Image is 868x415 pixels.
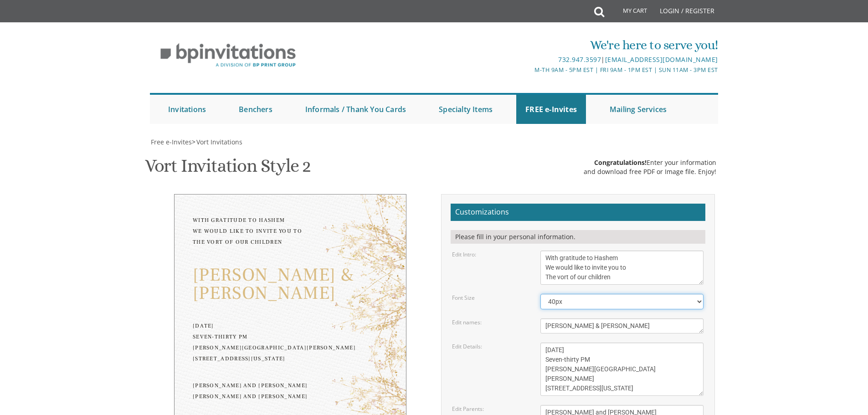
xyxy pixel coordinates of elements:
[192,138,242,146] span: >
[195,138,242,146] a: Vort Invitations
[451,230,705,244] div: Please fill in your personal information.
[540,318,704,333] textarea: [PERSON_NAME] & [PERSON_NAME]
[150,36,306,74] img: BP Invitation Loft
[430,95,502,124] a: Specialty Items
[452,251,476,258] label: Edit Intro:
[452,343,482,350] label: Edit Details:
[451,204,705,221] h2: Customizations
[584,167,716,176] div: and download free PDF or Image file. Enjoy!
[540,251,704,285] textarea: With gratitude to Hashem We would like to invite you to The vort of our children
[452,405,484,413] label: Edit Parents:
[558,55,601,64] a: 732.947.3597
[452,318,482,326] label: Edit names:
[594,158,647,167] span: Congratulations!
[516,95,586,124] a: FREE e-Invites
[159,95,215,124] a: Invitations
[230,95,282,124] a: Benchers
[603,1,653,24] a: My Cart
[150,138,192,146] a: Free e-Invites
[340,36,718,54] div: We're here to serve you!
[151,138,192,146] span: Free e-Invites
[605,55,718,64] a: [EMAIL_ADDRESS][DOMAIN_NAME]
[196,138,242,146] span: Vort Invitations
[584,158,716,167] div: Enter your information
[601,95,676,124] a: Mailing Services
[340,65,718,75] div: M-Th 9am - 5pm EST | Fri 9am - 1pm EST | Sun 11am - 3pm EST
[540,343,704,396] textarea: [DATE] Seven-thirty PM [PERSON_NAME][GEOGRAPHIC_DATA][PERSON_NAME] [STREET_ADDRESS][US_STATE]
[193,266,388,302] div: [PERSON_NAME] & [PERSON_NAME]
[296,95,415,124] a: Informals / Thank You Cards
[193,215,388,248] div: With gratitude to Hashem We would like to invite you to The vort of our children
[193,380,388,402] div: [PERSON_NAME] and [PERSON_NAME] [PERSON_NAME] and [PERSON_NAME]
[193,321,388,364] div: [DATE] Seven-thirty PM [PERSON_NAME][GEOGRAPHIC_DATA][PERSON_NAME] [STREET_ADDRESS][US_STATE]
[145,156,311,183] h1: Vort Invitation Style 2
[340,54,718,65] div: |
[452,294,475,302] label: Font Size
